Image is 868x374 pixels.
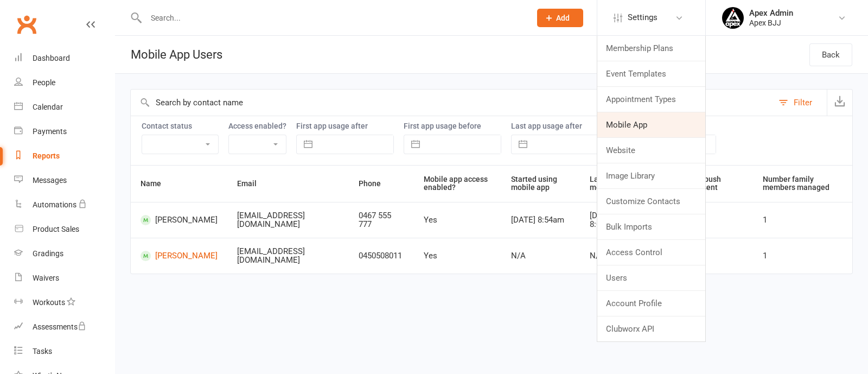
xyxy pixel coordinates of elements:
[501,166,580,202] th: Started using mobile app
[237,247,339,265] div: [EMAIL_ADDRESS][DOMAIN_NAME]
[511,215,570,225] div: [DATE] 8:54am
[597,189,705,214] a: Customize Contacts
[13,11,40,38] a: Clubworx
[749,8,793,18] div: Apex Admin
[763,215,843,225] div: 1
[597,61,705,86] a: Event Templates
[14,119,114,144] a: Payments
[142,122,219,130] label: Contact status
[33,78,55,87] div: People
[131,166,227,202] th: Name
[14,290,114,315] a: Workouts
[763,251,843,261] div: 1
[33,54,70,62] div: Dashboard
[597,291,705,316] a: Account Profile
[141,251,218,261] a: [PERSON_NAME]
[424,215,492,225] div: Yes
[597,163,705,188] a: Image Library
[414,166,501,202] th: Mobile app access enabled?
[404,122,501,130] label: First app usage before
[580,166,652,202] th: Last used mobile app
[14,266,114,290] a: Waivers
[296,122,394,130] label: First app usage after
[14,217,114,242] a: Product Sales
[511,251,570,261] div: N/A
[33,298,65,307] div: Workouts
[33,127,67,136] div: Payments
[359,211,404,229] div: 0467 555 777
[773,90,827,116] button: Filter
[14,315,114,339] a: Assessments
[590,251,642,261] div: N/A
[33,200,76,209] div: Automations
[33,322,86,331] div: Assessments
[597,240,705,265] a: Access Control
[131,90,773,116] input: Search by contact name
[115,36,222,73] h1: Mobile App Users
[597,316,705,341] a: Clubworx API
[14,242,114,266] a: Gradings
[227,166,349,202] th: Email
[722,7,744,29] img: thumb_image1745496852.png
[511,122,609,130] label: Last app usage after
[33,347,52,356] div: Tasks
[349,166,414,202] th: Phone
[14,71,114,95] a: People
[749,18,793,28] div: Apex BJJ
[14,339,114,364] a: Tasks
[753,166,852,202] th: Number family members managed
[143,10,523,26] input: Search...
[33,176,67,185] div: Messages
[14,46,114,71] a: Dashboard
[237,211,339,229] div: [EMAIL_ADDRESS][DOMAIN_NAME]
[556,14,570,22] span: Add
[794,96,812,109] div: Filter
[597,214,705,239] a: Bulk Imports
[597,138,705,163] a: Website
[33,249,63,258] div: Gradings
[141,215,218,225] span: [PERSON_NAME]
[14,95,114,119] a: Calendar
[424,251,492,261] div: Yes
[597,87,705,112] a: Appointment Types
[14,144,114,168] a: Reports
[597,36,705,61] a: Membership Plans
[33,151,60,160] div: Reports
[33,274,59,282] div: Waivers
[33,225,79,233] div: Product Sales
[14,193,114,217] a: Automations
[359,251,404,261] div: 0450508011
[14,168,114,193] a: Messages
[597,265,705,290] a: Users
[590,211,642,229] div: [DATE] 8:03am
[537,9,583,27] button: Add
[33,103,63,111] div: Calendar
[628,5,658,30] span: Settings
[809,43,852,66] a: Back
[228,122,286,130] label: Access enabled?
[597,112,705,137] a: Mobile App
